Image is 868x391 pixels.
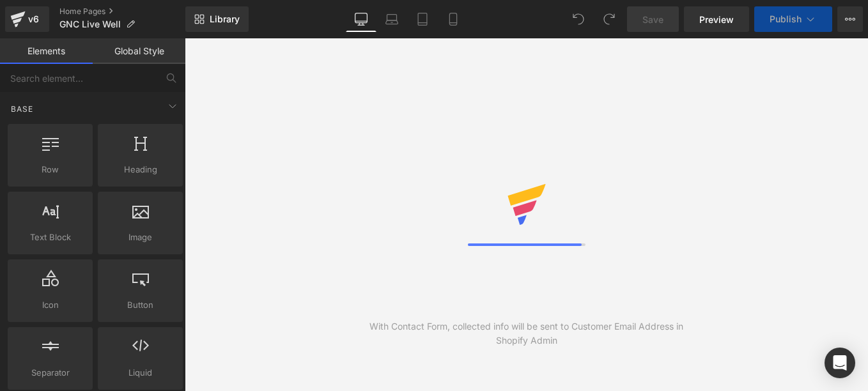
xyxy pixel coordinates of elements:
[12,163,89,176] span: Row
[376,6,407,32] a: Laptop
[26,11,42,27] div: v6
[825,348,855,378] div: Open Intercom Messenger
[355,319,697,348] div: With Contact Form, collected info will be sent to Customer Email Address in Shopify Admin
[754,6,832,32] button: Publish
[93,38,185,64] a: Global Style
[5,6,49,32] a: v6
[12,366,89,379] span: Separator
[699,13,734,26] span: Preview
[59,6,185,17] a: Home Pages
[837,6,863,32] button: More
[102,298,179,312] span: Button
[12,231,89,244] span: Text Block
[59,19,121,29] span: GNC Live Well
[12,298,89,312] span: Icon
[210,13,240,25] span: Library
[346,6,376,32] a: Desktop
[102,231,179,244] span: Image
[642,13,663,26] span: Save
[684,6,749,32] a: Preview
[102,366,179,379] span: Liquid
[185,6,249,32] a: New Library
[407,6,438,32] a: Tablet
[10,103,35,115] span: Base
[438,6,469,32] a: Mobile
[596,6,622,32] button: Redo
[102,163,179,176] span: Heading
[770,14,802,24] span: Publish
[566,6,591,32] button: Undo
